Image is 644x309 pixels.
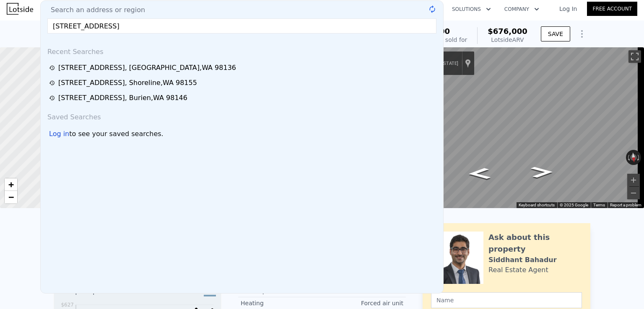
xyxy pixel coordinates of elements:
[549,5,587,13] a: Log In
[610,203,641,207] a: Report a problem
[44,40,440,60] div: Recent Searches
[593,203,605,207] a: Terms (opens in new tab)
[5,191,17,203] a: Zoom out
[488,27,527,36] span: $676,000
[465,59,471,68] a: Show location on map
[322,299,403,307] div: Forced air unit
[522,164,563,180] path: Go West, SW Portland St
[488,255,557,265] div: Siddhant Bahadur
[519,202,555,208] button: Keyboard shortcuts
[49,78,437,88] a: [STREET_ADDRESS], Shoreline,WA 98155
[58,78,197,88] div: [STREET_ADDRESS] , Shoreline , WA 98155
[49,129,69,139] div: Log in
[431,292,582,308] input: Name
[574,26,590,42] button: Show Options
[8,179,14,190] span: +
[560,203,588,207] span: © 2025 Google
[587,2,637,16] a: Free Account
[445,2,498,17] button: Solutions
[69,129,163,139] span: to see your saved searches.
[58,93,187,103] div: [STREET_ADDRESS] , Burien , WA 98146
[637,150,641,165] button: Rotate clockwise
[498,2,546,17] button: Company
[488,232,582,255] div: Ask about this property
[44,5,145,15] span: Search an address or region
[384,47,644,208] div: Street View
[627,187,640,199] button: Zoom out
[44,106,440,126] div: Saved Searches
[628,50,641,63] button: Toggle fullscreen view
[541,26,570,41] button: SAVE
[49,93,437,103] a: [STREET_ADDRESS], Burien,WA 98146
[384,47,644,208] div: Map
[488,265,548,275] div: Real Estate Agent
[49,63,437,73] a: [STREET_ADDRESS], [GEOGRAPHIC_DATA],WA 98136
[58,63,236,73] div: [STREET_ADDRESS] , [GEOGRAPHIC_DATA] , WA 98136
[627,174,640,186] button: Zoom in
[59,287,138,301] div: Price per Square Foot
[8,192,14,202] span: −
[488,36,527,44] div: Lotside ARV
[626,150,631,165] button: Rotate counterclockwise
[7,3,33,15] img: Lotside
[459,165,500,182] path: Go East, SW Portland St
[629,149,637,165] button: Reset the view
[61,302,74,308] tspan: $627
[47,18,436,33] input: Enter an address, city, region, neighborhood or zip code
[241,299,322,307] div: Heating
[5,178,17,191] a: Zoom in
